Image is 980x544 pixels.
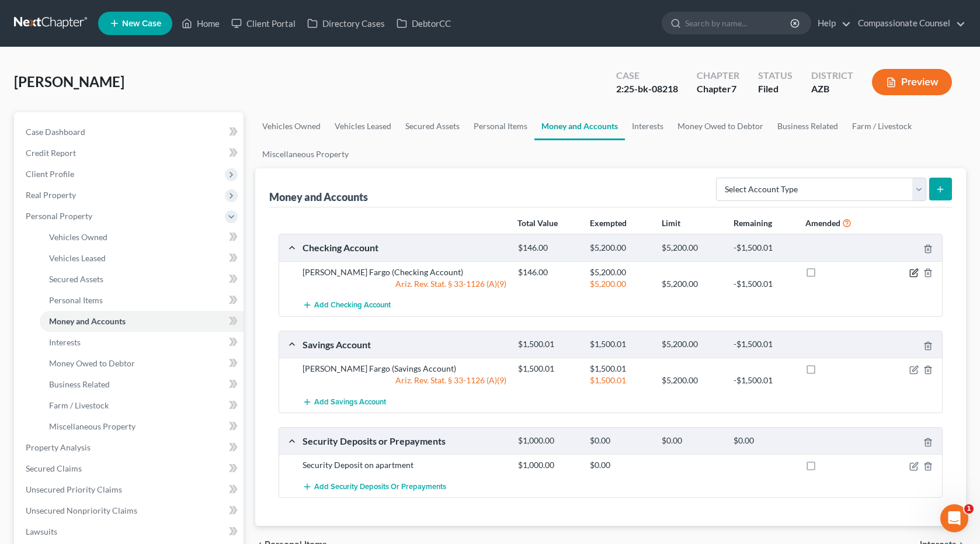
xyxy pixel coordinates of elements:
[40,311,244,332] a: Money and Accounts
[49,379,110,389] span: Business Related
[49,253,106,263] span: Vehicles Leased
[16,500,244,521] a: Unsecured Nonpriority Claims
[517,218,558,228] strong: Total Value
[40,353,244,374] a: Money Owed to Debtor
[303,391,386,413] button: Add Savings Account
[584,278,656,290] div: $5,200.00
[656,435,728,446] div: $0.00
[297,375,512,386] div: Ariz. Rev. Stat. § 33-1126 (A)(9)
[697,69,739,82] div: Chapter
[584,339,656,350] div: $1,500.01
[584,363,656,375] div: $1,500.01
[40,227,244,248] a: Vehicles Owned
[297,435,512,447] div: Security Deposits or Prepayments
[49,232,107,242] span: Vehicles Owned
[872,69,952,95] button: Preview
[40,248,244,269] a: Vehicles Leased
[16,437,244,458] a: Property Analysis
[122,19,161,28] span: New Case
[758,69,793,82] div: Status
[728,339,800,350] div: -$1,500.01
[26,148,76,158] span: Credit Report
[269,190,368,204] div: Money and Accounts
[26,442,91,452] span: Property Analysis
[852,13,965,34] a: Compassionate Counsel
[49,400,109,410] span: Farm / Livestock
[731,83,736,94] span: 7
[964,504,974,514] span: 1
[697,82,739,96] div: Chapter
[16,458,244,479] a: Secured Claims
[584,435,656,446] div: $0.00
[49,421,135,431] span: Miscellaneous Property
[625,112,670,140] a: Interests
[26,463,82,473] span: Secured Claims
[297,241,512,254] div: Checking Account
[584,459,656,471] div: $0.00
[40,290,244,311] a: Personal Items
[49,316,126,326] span: Money and Accounts
[584,242,656,254] div: $5,200.00
[303,294,391,316] button: Add Checking Account
[398,112,467,140] a: Secured Assets
[685,12,792,34] input: Search by name...
[49,358,135,368] span: Money Owed to Debtor
[26,484,122,494] span: Unsecured Priority Claims
[812,13,851,34] a: Help
[584,266,656,278] div: $5,200.00
[314,482,446,491] span: Add Security Deposits or Prepayments
[512,242,584,254] div: $146.00
[26,211,92,221] span: Personal Property
[805,218,840,228] strong: Amended
[49,295,103,305] span: Personal Items
[16,122,244,143] a: Case Dashboard
[314,301,391,310] span: Add Checking Account
[811,82,853,96] div: AZB
[49,274,103,284] span: Secured Assets
[728,242,800,254] div: -$1,500.01
[391,13,457,34] a: DebtorCC
[467,112,534,140] a: Personal Items
[14,73,124,90] span: [PERSON_NAME]
[656,242,728,254] div: $5,200.00
[512,459,584,471] div: $1,000.00
[512,339,584,350] div: $1,500.01
[297,459,512,471] div: Security Deposit on apartment
[845,112,919,140] a: Farm / Livestock
[303,476,446,497] button: Add Security Deposits or Prepayments
[758,82,793,96] div: Filed
[728,375,800,386] div: -$1,500.01
[512,435,584,446] div: $1,000.00
[770,112,845,140] a: Business Related
[40,374,244,395] a: Business Related
[255,112,328,140] a: Vehicles Owned
[40,332,244,353] a: Interests
[16,521,244,542] a: Lawsuits
[584,375,656,386] div: $1,500.01
[728,435,800,446] div: $0.00
[255,140,356,168] a: Miscellaneous Property
[40,416,244,437] a: Miscellaneous Property
[314,397,386,407] span: Add Savings Account
[512,266,584,278] div: $146.00
[26,127,85,137] span: Case Dashboard
[301,13,391,34] a: Directory Cases
[670,112,770,140] a: Money Owed to Debtor
[616,69,678,82] div: Case
[534,112,625,140] a: Money and Accounts
[26,169,74,179] span: Client Profile
[16,479,244,500] a: Unsecured Priority Claims
[26,526,57,536] span: Lawsuits
[49,337,81,347] span: Interests
[225,13,301,34] a: Client Portal
[26,505,137,515] span: Unsecured Nonpriority Claims
[328,112,398,140] a: Vehicles Leased
[940,504,968,532] iframe: Intercom live chat
[616,82,678,96] div: 2:25-bk-08218
[728,278,800,290] div: -$1,500.01
[662,218,680,228] strong: Limit
[512,363,584,375] div: $1,500.01
[811,69,853,82] div: District
[656,375,728,386] div: $5,200.00
[656,278,728,290] div: $5,200.00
